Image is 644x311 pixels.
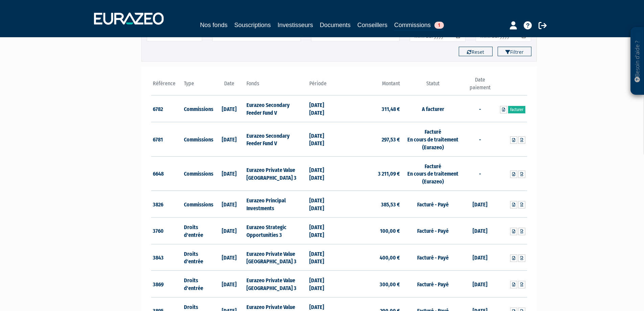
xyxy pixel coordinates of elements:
td: Commissions [182,156,214,191]
td: - [464,156,496,191]
td: Facturé - Payé [402,217,464,244]
td: 311,48 € [339,95,402,122]
button: Reset [459,47,493,56]
td: [DATE] [464,191,496,218]
td: Eurazeo Private Value [GEOGRAPHIC_DATA] 3 [245,156,307,191]
td: Eurazeo Secondary Feeder Fund V [245,122,307,157]
td: Droits d'entrée [182,217,214,244]
td: 6781 [151,122,183,157]
td: [DATE] [464,217,496,244]
td: A facturer [402,95,464,122]
th: Date [214,76,245,95]
td: 6782 [151,95,183,122]
td: Eurazeo Private Value [GEOGRAPHIC_DATA] 3 [245,244,307,271]
td: Facturé En cours de traitement (Eurazeo) [402,122,464,157]
span: 1 [434,22,444,29]
th: Statut [402,76,464,95]
td: [DATE] [464,244,496,271]
td: [DATE] [214,156,245,191]
td: 3826 [151,191,183,218]
td: Facturé - Payé [402,191,464,218]
td: 3760 [151,217,183,244]
td: Facturé - Payé [402,271,464,297]
td: 3843 [151,244,183,271]
td: Commissions [182,191,214,218]
td: Commissions [182,95,214,122]
a: Conseillers [357,20,387,30]
td: Facturé En cours de traitement (Eurazeo) [402,156,464,191]
th: Référence [151,76,183,95]
td: [DATE] [214,191,245,218]
td: - [464,95,496,122]
th: Type [182,76,214,95]
th: Fonds [245,76,307,95]
td: Commissions [182,122,214,157]
a: Nos fonds [200,20,228,30]
td: Facturé - Payé [402,244,464,271]
td: Eurazeo Strategic Opportunities 3 [245,217,307,244]
td: [DATE] [214,122,245,157]
td: [DATE] [DATE] [308,122,339,157]
td: 3869 [151,271,183,297]
td: 400,00 € [339,244,402,271]
td: Eurazeo Principal Investments [245,191,307,218]
th: Période [308,76,339,95]
td: [DATE] [214,271,245,297]
td: 3 211,09 € [339,156,402,191]
td: Droits d'entrée [182,244,214,271]
td: [DATE] [DATE] [308,156,339,191]
th: Date paiement [464,76,496,95]
td: 385,53 € [339,191,402,218]
td: Eurazeo Secondary Feeder Fund V [245,95,307,122]
td: [DATE] [DATE] [308,217,339,244]
td: 297,53 € [339,122,402,157]
a: Facturer [508,106,525,113]
td: - [464,122,496,157]
td: [DATE] [DATE] [308,191,339,218]
td: [DATE] [214,244,245,271]
td: 300,00 € [339,271,402,297]
td: [DATE] [DATE] [308,244,339,271]
td: [DATE] [214,217,245,244]
p: Besoin d'aide ? [634,31,641,92]
a: Documents [320,20,351,30]
a: Commissions1 [394,20,444,31]
td: [DATE] [DATE] [308,95,339,122]
img: 1732889491-logotype_eurazeo_blanc_rvb.png [94,13,164,25]
button: Filtrer [498,47,531,56]
td: [DATE] [464,271,496,297]
a: Souscriptions [234,20,271,30]
td: [DATE] [214,95,245,122]
td: 6648 [151,156,183,191]
td: Eurazeo Private Value [GEOGRAPHIC_DATA] 3 [245,271,307,297]
td: Droits d'entrée [182,271,214,297]
td: 100,00 € [339,217,402,244]
td: [DATE] [DATE] [308,271,339,297]
th: Montant [339,76,402,95]
a: Investisseurs [278,20,313,30]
